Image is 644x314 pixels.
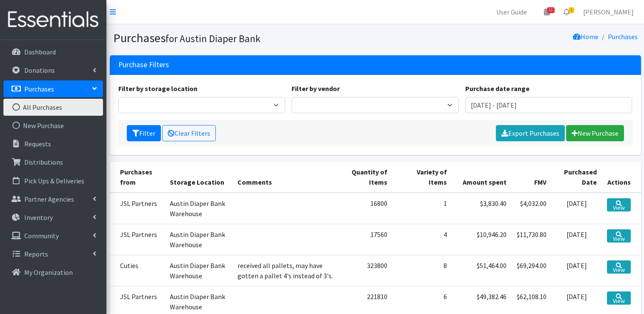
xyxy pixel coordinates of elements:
a: Dashboard [3,43,103,60]
a: Partner Agencies [3,191,103,208]
td: $69,294.00 [512,255,552,286]
th: Storage Location [165,162,232,193]
a: Donations [3,62,103,79]
p: Pick Ups & Deliveries [24,177,84,185]
td: 1 [392,193,452,224]
td: [DATE] [552,224,602,255]
label: Filter by vendor [292,83,340,94]
a: Inventory [3,209,103,226]
td: JSL Partners [110,193,165,224]
th: Variety of Items [392,162,452,193]
a: Reports [3,245,103,263]
a: New Purchase [3,117,103,134]
a: Purchases [3,80,103,97]
td: $3,830.40 [452,193,512,224]
label: Filter by storage location [118,83,197,94]
a: User Guide [489,3,534,20]
a: Clear Filters [162,125,216,141]
a: View [607,198,631,211]
p: Requests [24,140,51,148]
p: My Organization [24,268,73,277]
a: Pick Ups & Deliveries [3,172,103,189]
a: Home [573,32,598,41]
p: Dashboard [24,48,56,56]
td: Austin Diaper Bank Warehouse [165,224,232,255]
a: All Purchases [3,99,103,116]
p: Distributions [24,158,63,166]
p: Purchases [24,85,54,93]
button: Filter [127,125,161,141]
td: 17560 [343,224,392,255]
td: [DATE] [552,193,602,224]
label: Purchase date range [465,83,530,94]
td: $10,946.20 [452,224,512,255]
a: Requests [3,135,103,152]
td: Austin Diaper Bank Warehouse [165,255,232,286]
th: FMV [512,162,552,193]
td: JSL Partners [110,224,165,255]
p: Community [24,231,59,240]
a: [PERSON_NAME] [576,3,641,20]
td: $11,730.80 [512,224,552,255]
img: HumanEssentials [3,6,103,34]
a: Purchases [608,32,638,41]
td: $51,464.00 [452,255,512,286]
a: New Purchase [566,125,624,141]
td: [DATE] [552,255,602,286]
a: Community [3,227,103,244]
td: received all pallets, may have gotten a pallet 4's instead of 3's. [232,255,343,286]
p: Inventory [24,213,53,222]
a: 11 [537,3,557,20]
th: Actions [602,162,641,193]
a: View [607,260,631,274]
span: 1 [569,7,574,13]
p: Partner Agencies [24,195,74,203]
th: Amount spent [452,162,512,193]
small: for Austin Diaper Bank [166,32,260,45]
td: $4,032.00 [512,193,552,224]
p: Reports [24,250,48,258]
th: Comments [232,162,343,193]
a: Export Purchases [496,125,565,141]
a: View [607,229,631,243]
td: 323800 [343,255,392,286]
th: Purchases from [110,162,165,193]
a: View [607,291,631,305]
th: Purchased Date [552,162,602,193]
p: Donations [24,66,55,74]
h1: Purchases [113,31,372,46]
td: 4 [392,224,452,255]
a: 1 [557,3,576,20]
a: My Organization [3,264,103,281]
a: Distributions [3,154,103,171]
td: Austin Diaper Bank Warehouse [165,193,232,224]
h3: Purchase Filters [118,60,169,69]
td: Cuties [110,255,165,286]
input: January 1, 2011 - December 31, 2011 [465,97,633,113]
td: 16800 [343,193,392,224]
td: 8 [392,255,452,286]
th: Quantity of Items [343,162,392,193]
span: 11 [547,7,555,13]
